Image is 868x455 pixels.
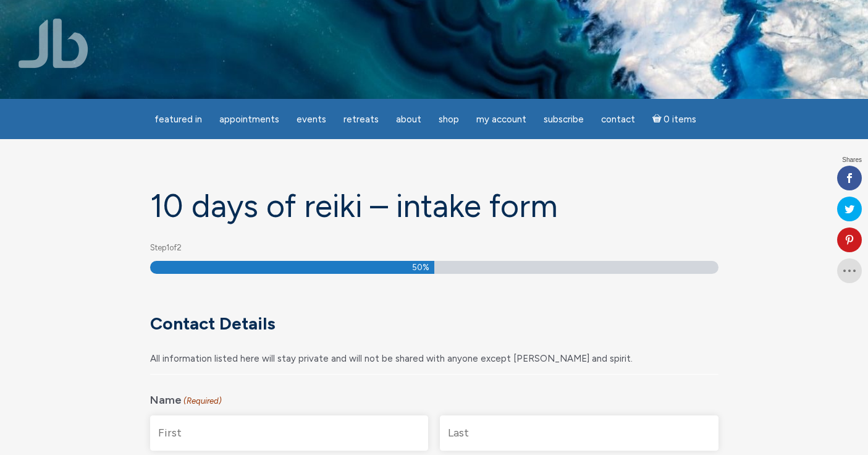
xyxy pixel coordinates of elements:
div: All information listed here will stay private and will not be shared with anyone except [PERSON_N... [150,341,709,368]
span: Shop [439,114,459,125]
span: Appointments [219,114,279,125]
span: Retreats [343,114,379,125]
a: Appointments [212,108,287,132]
span: featured in [154,114,202,125]
legend: Name [150,385,718,411]
p: Step of [150,239,718,258]
span: My Account [476,114,526,125]
span: Subscribe [544,114,584,125]
h1: 10 days of Reiki – Intake form [150,189,718,224]
h3: Contact Details [150,313,709,334]
a: Shop [431,108,466,132]
span: (Required) [182,392,222,411]
a: featured in [147,108,209,132]
a: Contact [594,108,643,132]
span: Contact [601,114,635,125]
span: 0 items [664,115,696,124]
a: Events [289,108,334,132]
span: 50% [412,261,429,274]
span: 1 [166,243,169,252]
a: Retreats [336,108,386,132]
input: Last [440,415,718,451]
img: Jamie Butler. The Everyday Medium [19,19,88,68]
span: Events [297,114,326,125]
input: First [150,415,429,451]
a: About [389,108,429,132]
a: Subscribe [536,108,591,132]
i: Cart [652,114,664,125]
a: My Account [469,108,534,132]
span: About [396,114,421,125]
span: 2 [177,243,182,252]
a: Cart0 items [645,106,704,132]
span: Shares [842,157,862,163]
